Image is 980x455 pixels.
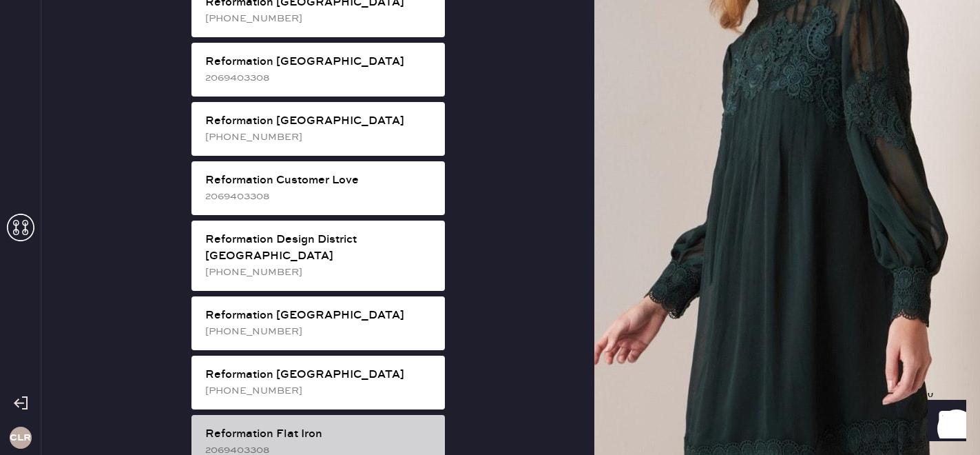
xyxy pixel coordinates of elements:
[205,307,434,324] div: Reformation [GEOGRAPHIC_DATA]
[205,189,434,204] div: 2069403308
[205,232,434,265] div: Reformation Design District [GEOGRAPHIC_DATA]
[205,113,434,130] div: Reformation [GEOGRAPHIC_DATA]
[915,393,974,452] iframe: Front Chat
[205,70,434,85] div: 2069403308
[205,130,434,145] div: [PHONE_NUMBER]
[10,433,31,443] h3: CLR
[205,367,434,383] div: Reformation [GEOGRAPHIC_DATA]
[205,383,434,398] div: [PHONE_NUMBER]
[205,11,434,26] div: [PHONE_NUMBER]
[205,426,434,443] div: Reformation Flat Iron
[205,324,434,339] div: [PHONE_NUMBER]
[205,172,434,189] div: Reformation Customer Love
[205,265,434,280] div: [PHONE_NUMBER]
[205,54,434,70] div: Reformation [GEOGRAPHIC_DATA]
